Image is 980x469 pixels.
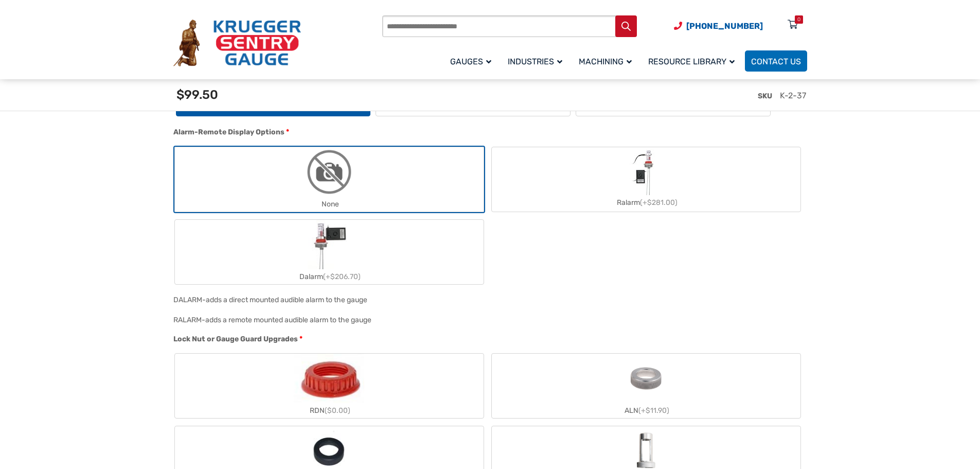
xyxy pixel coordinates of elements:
[299,334,302,344] abbr: required
[642,49,745,73] a: Resource Library
[780,91,806,100] span: K-2-37
[621,354,671,403] img: ALN
[173,20,301,67] img: Krueger Sentry Gauge
[173,128,284,136] span: Alarm-Remote Display Options
[573,49,642,73] a: Machining
[175,197,484,212] div: None
[797,15,800,24] div: 0
[173,335,298,343] span: Lock Nut or Gauge Guard Upgrades
[492,195,800,210] div: Ralarm
[205,316,371,324] div: adds a remote mounted audible alarm to the gauge
[175,220,484,284] label: Dalarm
[173,296,206,304] span: DALARM-
[492,354,800,418] label: ALN
[286,127,289,137] abbr: required
[492,149,800,210] label: Ralarm
[175,354,484,418] label: RDN
[686,21,763,31] span: [PHONE_NUMBER]
[674,20,763,32] a: Phone Number (920) 434-8860
[648,57,735,66] span: Resource Library
[450,57,491,66] span: Gauges
[444,49,502,73] a: Gauges
[745,50,807,72] a: Contact Us
[173,316,205,324] span: RALARM-
[325,406,350,415] span: ($0.00)
[323,272,361,281] span: (+$206.70)
[751,57,801,66] span: Contact Us
[579,57,632,66] span: Machining
[206,296,367,304] div: adds a direct mounted audible alarm to the gauge
[175,403,484,418] div: RDN
[638,406,669,415] span: (+$11.90)
[508,57,562,66] span: Industries
[640,198,678,207] span: (+$281.00)
[175,147,484,212] label: None
[502,49,573,73] a: Industries
[175,269,484,284] div: Dalarm
[758,92,772,100] span: SKU
[492,403,800,418] div: ALN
